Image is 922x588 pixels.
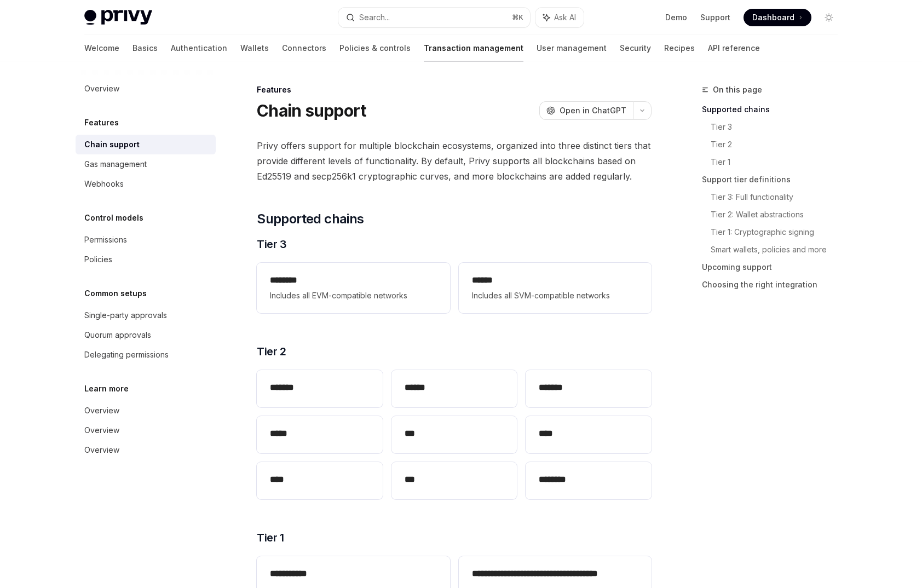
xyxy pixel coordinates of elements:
span: Includes all EVM-compatible networks [270,289,436,302]
span: Tier 2 [257,344,286,359]
a: Policies & controls [339,35,411,61]
span: Tier 1 [257,530,284,545]
div: Features [257,84,652,95]
a: Tier 2: Wallet abstractions [711,206,846,223]
span: Privy offers support for multiple blockchain ecosystems, organized into three distinct tiers that... [257,138,652,184]
a: Welcome [84,35,119,61]
a: Overview [76,401,216,420]
a: Quorum approvals [76,325,216,345]
div: Delegating permissions [84,348,169,361]
a: Authentication [171,35,227,61]
a: Tier 3 [711,118,846,136]
span: Dashboard [752,12,794,23]
span: On this page [713,83,762,96]
div: Quorum approvals [84,328,151,342]
a: Wallets [240,35,269,61]
a: Delegating permissions [76,345,216,365]
a: API reference [708,35,760,61]
span: Open in ChatGPT [560,105,626,116]
div: Overview [84,404,119,417]
span: Ask AI [554,12,576,23]
span: Supported chains [257,210,364,228]
h5: Control models [84,211,143,224]
a: Transaction management [424,35,523,61]
a: Recipes [664,35,695,61]
span: ⌘ K [512,13,523,22]
h5: Common setups [84,287,147,300]
h1: Chain support [257,101,366,120]
a: Single-party approvals [76,305,216,325]
a: Permissions [76,230,216,250]
a: Gas management [76,154,216,174]
div: Chain support [84,138,140,151]
a: Tier 2 [711,136,846,153]
h5: Learn more [84,382,129,395]
div: Webhooks [84,177,124,191]
a: Basics [132,35,158,61]
div: Overview [84,82,119,95]
span: Tier 3 [257,237,286,252]
a: **** ***Includes all EVM-compatible networks [257,263,450,313]
a: Dashboard [744,9,811,26]
a: Overview [76,79,216,99]
h5: Features [84,116,119,129]
a: Smart wallets, policies and more [711,241,846,258]
a: User management [537,35,607,61]
a: Policies [76,250,216,269]
div: Policies [84,253,112,266]
button: Toggle dark mode [820,9,838,26]
button: Ask AI [535,8,584,27]
a: Tier 1 [711,153,846,171]
a: Choosing the right integration [702,276,846,293]
div: Permissions [84,233,127,246]
a: Overview [76,420,216,440]
a: Chain support [76,135,216,154]
div: Search... [359,11,390,24]
a: Support tier definitions [702,171,846,188]
div: Single-party approvals [84,309,167,322]
a: Webhooks [76,174,216,194]
a: Security [620,35,651,61]
a: Connectors [282,35,326,61]
a: Tier 3: Full functionality [711,188,846,206]
a: Demo [665,12,687,23]
a: Overview [76,440,216,460]
div: Gas management [84,158,147,171]
a: Support [700,12,730,23]
button: Open in ChatGPT [539,101,633,120]
div: Overview [84,443,119,457]
a: **** *Includes all SVM-compatible networks [459,263,652,313]
div: Overview [84,424,119,437]
a: Upcoming support [702,258,846,276]
a: Tier 1: Cryptographic signing [711,223,846,241]
span: Includes all SVM-compatible networks [472,289,638,302]
button: Search...⌘K [338,8,530,27]
a: Supported chains [702,101,846,118]
img: light logo [84,10,152,25]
